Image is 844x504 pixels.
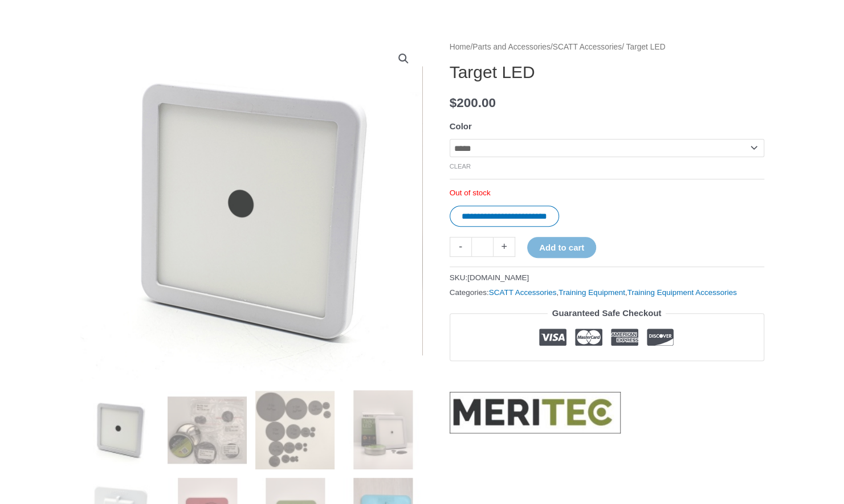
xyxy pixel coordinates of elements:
a: Clear options [450,163,471,170]
iframe: Customer reviews powered by Trustpilot [450,370,764,383]
span: [DOMAIN_NAME] [467,273,529,282]
img: Target LED [80,390,160,469]
img: Target LED - Image 2 [168,390,247,469]
p: Out of stock [450,188,764,198]
label: Color [450,121,472,131]
a: Training Equipment Accessories [627,288,736,297]
a: + [494,237,515,257]
a: View full-screen image gallery [393,48,414,69]
a: Training Equipment [558,288,625,297]
input: Product quantity [471,237,494,257]
a: Parts and Accessories [472,43,551,51]
nav: Breadcrumb [450,40,764,55]
span: Categories: , , [450,285,737,300]
img: Target LED - Image 3 [255,390,335,469]
a: Home [450,43,471,51]
a: - [450,237,471,257]
a: SCATT Accessories [553,43,622,51]
button: Add to cart [527,237,596,258]
h1: Target LED [450,62,764,83]
bdi: 200.00 [450,96,496,110]
img: Target LED - Image 4 [343,390,422,469]
a: SCATT Accessories [489,288,557,297]
span: $ [450,96,457,110]
legend: Guaranteed Safe Checkout [548,305,666,321]
a: MERITEC [450,392,621,433]
span: SKU: [450,271,529,285]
